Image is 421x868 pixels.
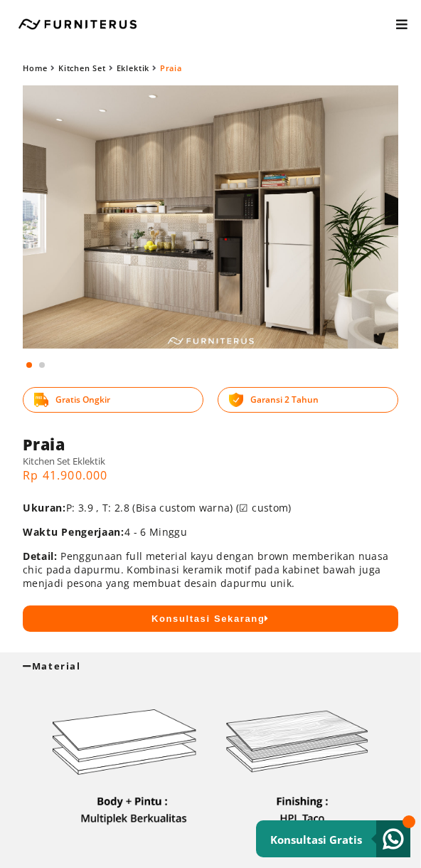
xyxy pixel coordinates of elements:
[23,605,398,632] button: Konsultasi Sekarang
[256,820,410,857] a: Konsultasi Gratis
[23,467,398,483] p: Rp 41.900.000
[23,501,398,514] p: P: 3.9 , T: 2.8 (Bisa custom warna) (☑ custom)
[23,501,66,514] span: Ukuran:
[117,63,150,73] a: Eklektik
[270,832,362,847] small: Konsultasi Gratis
[23,549,58,563] span: Detail:
[23,525,398,539] p: 4 - 6 Minggu
[55,393,110,406] span: Gratis Ongkir
[23,63,48,73] a: Home
[23,525,124,539] span: Waktu Pengerjaan:
[58,63,106,73] a: Kitchen Set
[250,393,319,406] span: Garansi 2 Tahun
[23,455,398,467] h5: Kitchen Set Eklektik
[23,549,388,590] : Penggunaan full meterial kayu dengan brown memberikan nuasa chic pada dapurmu. Kombinasi keramik ...
[160,63,182,73] span: Praia
[23,660,398,672] div: Material
[23,434,398,455] h1: Praia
